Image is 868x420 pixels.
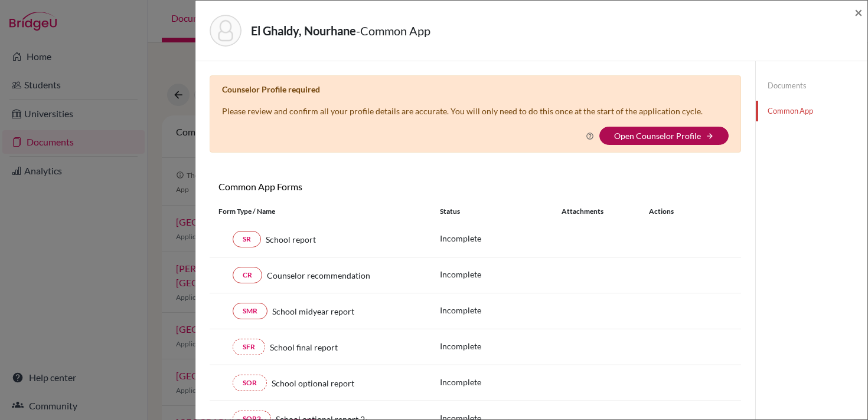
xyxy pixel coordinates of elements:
[756,101,867,121] a: Common App
[222,84,320,94] b: Counselor Profile required
[270,341,338,353] span: School final report
[562,206,635,217] div: Attachments
[440,206,562,217] div: Status
[854,5,863,19] button: Close
[222,105,703,117] p: Please review and confirm all your profile details are accurate. You will only need to do this on...
[233,231,261,247] a: SR
[706,132,714,140] i: arrow_forward
[756,75,867,96] a: Documents
[233,375,267,391] a: SOR
[266,233,316,246] span: School report
[635,206,708,217] div: Actions
[440,268,562,280] p: Incomplete
[233,267,262,283] a: CR
[272,377,354,389] span: School optional report
[210,181,475,192] h6: Common App Forms
[599,127,729,145] button: Open Counselor Profilearrow_forward
[233,339,265,355] a: SFR
[854,4,863,21] span: ×
[272,305,354,318] span: School midyear report
[440,340,562,352] p: Incomplete
[440,376,562,388] p: Incomplete
[356,24,430,38] span: - Common App
[251,24,356,38] strong: El Ghaldy, Nourhane
[210,206,431,217] div: Form Type / Name
[267,269,370,282] span: Counselor recommendation
[233,303,267,319] a: SMR
[614,131,701,141] a: Open Counselor Profile
[440,232,562,244] p: Incomplete
[440,304,562,316] p: Incomplete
